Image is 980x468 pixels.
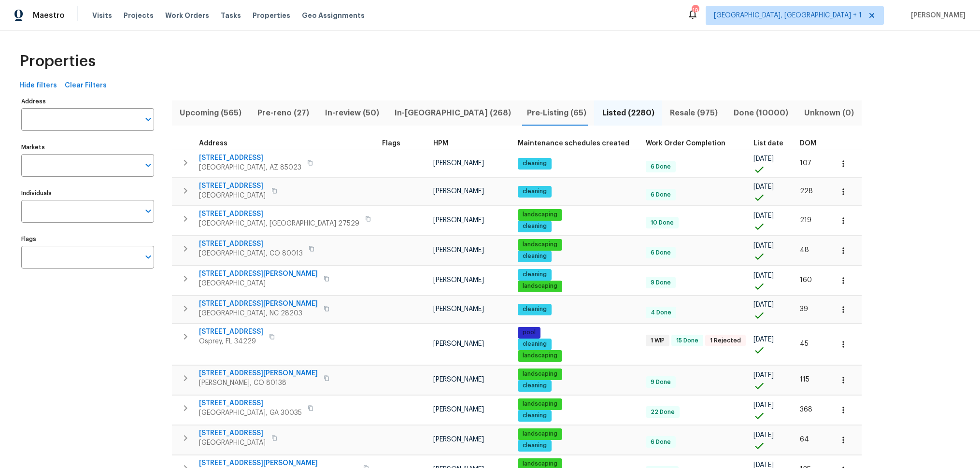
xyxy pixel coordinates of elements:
span: [STREET_ADDRESS] [199,398,302,408]
span: Properties [19,57,96,66]
span: [DATE] [753,213,774,219]
span: [GEOGRAPHIC_DATA] [199,191,266,200]
span: [PERSON_NAME] [433,160,484,167]
span: Maestro [33,11,65,20]
span: cleaning [519,340,551,348]
span: HPM [433,140,448,147]
span: [PERSON_NAME] [433,247,484,254]
span: Clear Filters [65,80,107,92]
span: [PERSON_NAME] [433,306,484,312]
span: landscaping [519,400,561,408]
span: 6 Done [647,191,675,199]
span: [DATE] [753,184,774,190]
label: Individuals [21,190,154,196]
span: Osprey, FL 34229 [199,337,263,346]
span: 1 WIP [647,337,668,345]
span: Maintenance schedules created [518,140,629,147]
span: Properties [253,11,290,20]
span: cleaning [519,159,551,168]
span: landscaping [519,211,561,219]
label: Markets [21,144,154,150]
span: cleaning [519,441,551,450]
span: 160 [800,277,812,284]
span: [STREET_ADDRESS] [199,428,266,438]
span: landscaping [519,430,561,438]
span: Listed (2280) [600,106,656,120]
span: 22 Done [647,408,679,416]
span: cleaning [519,270,551,279]
span: 10 Done [647,219,678,227]
span: [GEOGRAPHIC_DATA] [199,438,266,448]
span: [GEOGRAPHIC_DATA], GA 30035 [199,408,302,418]
button: Clear Filters [61,77,111,95]
span: 48 [800,247,809,254]
span: [STREET_ADDRESS][PERSON_NAME] [199,458,357,468]
span: List date [753,140,783,147]
span: cleaning [519,252,551,260]
button: Open [142,204,155,218]
span: landscaping [519,241,561,249]
span: [PERSON_NAME] [433,406,484,413]
span: [PERSON_NAME] [433,217,484,224]
span: [DATE] [753,156,774,162]
span: Work Orders [165,11,209,20]
span: Address [199,140,227,147]
span: [DATE] [753,432,774,439]
span: cleaning [519,187,551,196]
span: 9 Done [647,378,675,386]
span: 1 Rejected [706,337,745,345]
span: [DATE] [753,272,774,279]
span: landscaping [519,282,561,290]
span: 107 [800,160,811,167]
span: Work Order Completion [646,140,725,147]
span: 368 [800,406,812,413]
span: [PERSON_NAME] [907,11,966,20]
span: [STREET_ADDRESS] [199,209,359,219]
button: Hide filters [15,77,61,95]
span: 15 Done [672,337,702,345]
span: Projects [124,11,154,20]
span: [STREET_ADDRESS] [199,327,263,337]
span: 6 Done [647,438,675,446]
span: [STREET_ADDRESS] [199,239,303,249]
label: Flags [21,236,154,242]
span: DOM [800,140,816,147]
span: cleaning [519,382,551,390]
span: [DATE] [753,402,774,409]
label: Address [21,99,154,104]
span: [PERSON_NAME] [433,188,484,195]
span: [PERSON_NAME] [433,376,484,383]
span: 228 [800,188,813,195]
span: [STREET_ADDRESS] [199,153,301,163]
span: [DATE] [753,336,774,343]
span: 219 [800,217,811,224]
span: Tasks [221,12,241,19]
span: [GEOGRAPHIC_DATA], [GEOGRAPHIC_DATA] + 1 [714,11,862,20]
span: [GEOGRAPHIC_DATA] [199,279,318,288]
span: [DATE] [753,242,774,249]
span: 39 [800,306,808,312]
button: Open [142,113,155,126]
button: Open [142,250,155,264]
span: cleaning [519,222,551,230]
span: Flags [382,140,400,147]
span: pool [519,328,540,337]
span: [PERSON_NAME] [433,340,484,347]
span: [GEOGRAPHIC_DATA], NC 28203 [199,309,318,318]
span: 45 [800,340,809,347]
div: 19 [692,6,698,15]
span: Upcoming (565) [178,106,244,120]
span: 6 Done [647,249,675,257]
span: 64 [800,436,809,443]
span: [PERSON_NAME] [433,277,484,284]
span: [GEOGRAPHIC_DATA], AZ 85023 [199,163,301,172]
span: [DATE] [753,372,774,379]
span: [STREET_ADDRESS][PERSON_NAME] [199,299,318,309]
span: Done (10000) [732,106,791,120]
span: [GEOGRAPHIC_DATA], CO 80013 [199,249,303,258]
span: Pre-Listing (65) [525,106,589,120]
span: Unknown (0) [802,106,856,120]
span: cleaning [519,411,551,420]
span: 115 [800,376,810,383]
span: Pre-reno (27) [256,106,312,120]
